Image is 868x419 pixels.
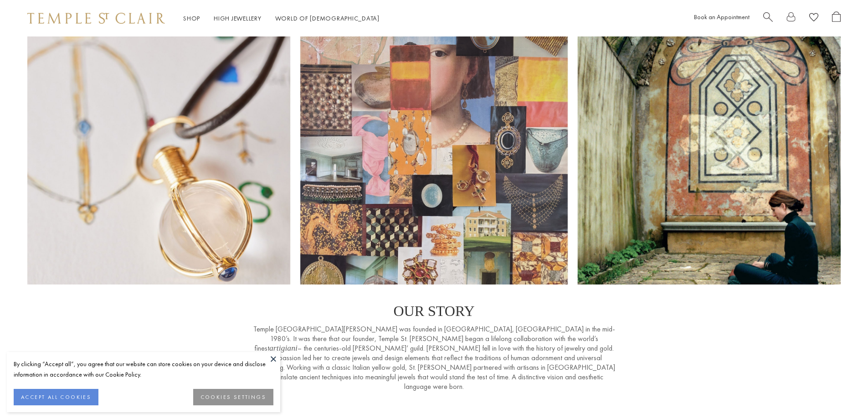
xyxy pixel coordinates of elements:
[822,376,859,410] iframe: Gorgias live chat messenger
[275,14,380,22] a: World of [DEMOGRAPHIC_DATA]World of [DEMOGRAPHIC_DATA]
[183,14,200,22] a: ShopShop
[193,389,273,405] button: COOKIES SETTINGS
[694,13,750,21] a: Book an Appointment
[269,343,298,352] em: artigiani
[763,11,773,26] a: Search
[214,14,262,22] a: High JewelleryHigh Jewellery
[183,13,380,24] nav: Main navigation
[14,389,98,405] button: ACCEPT ALL COOKIES
[14,359,273,380] div: By clicking “Accept all”, you agree that our website can store cookies on your device and disclos...
[832,11,841,26] a: Open Shopping Bag
[809,11,818,26] a: View Wishlist
[27,13,165,24] img: Temple St. Clair
[252,303,616,320] p: OUR STORY
[252,324,616,391] p: Temple [GEOGRAPHIC_DATA][PERSON_NAME] was founded in [GEOGRAPHIC_DATA], [GEOGRAPHIC_DATA] in the ...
